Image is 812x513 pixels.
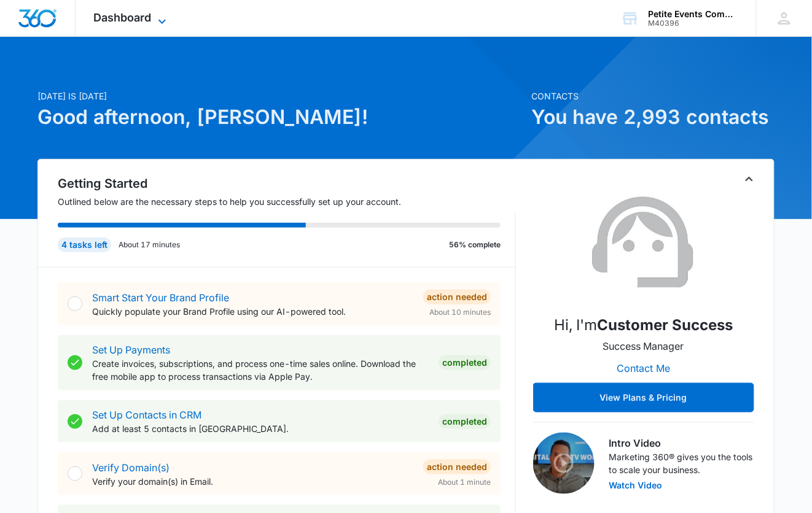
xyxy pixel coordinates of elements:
p: Verify your domain(s) in Email. [92,475,413,488]
strong: Customer Success [598,316,733,334]
span: About 1 minute [438,477,491,488]
button: Contact Me [605,353,683,383]
p: Contacts [531,90,775,102]
a: Verify Domain(s) [92,461,170,474]
button: View Plans & Pricing [533,383,754,412]
a: Smart Start Your Brand Profile [92,291,229,304]
button: Watch Video [609,481,663,490]
div: account name [649,9,738,19]
h1: Good afternoon, [PERSON_NAME]! [37,102,524,132]
p: Quickly populate your Brand Profile using our AI-powered tool. [92,305,413,318]
p: Hi, I'm [555,314,733,336]
h3: Intro Video [609,436,754,450]
div: Completed [439,414,491,429]
div: account id [649,19,738,28]
h2: Getting Started [58,174,516,193]
p: Outlined below are the necessary steps to help you successfully set up your account. [58,195,516,208]
div: Action Needed [423,290,491,304]
h1: You have 2,993 contacts [531,102,775,132]
p: Success Manager [603,339,684,353]
p: [DATE] is [DATE] [37,90,524,102]
span: About 10 minutes [429,307,491,318]
p: Add at least 5 contacts in [GEOGRAPHIC_DATA]. [92,422,429,435]
a: Set Up Contacts in CRM [92,409,201,421]
p: 56% complete [449,239,501,250]
p: About 17 minutes [119,239,180,250]
div: 4 tasks left [58,237,111,252]
span: Dashboard [94,11,152,24]
a: Set Up Payments [92,344,170,356]
img: Intro Video [533,433,595,494]
button: Toggle Collapse [742,172,757,187]
img: Customer Success [582,182,705,304]
p: Marketing 360® gives you the tools to scale your business. [609,450,754,476]
p: Create invoices, subscriptions, and process one-time sales online. Download the free mobile app t... [92,357,429,383]
div: Completed [439,355,491,370]
div: Action Needed [423,460,491,474]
